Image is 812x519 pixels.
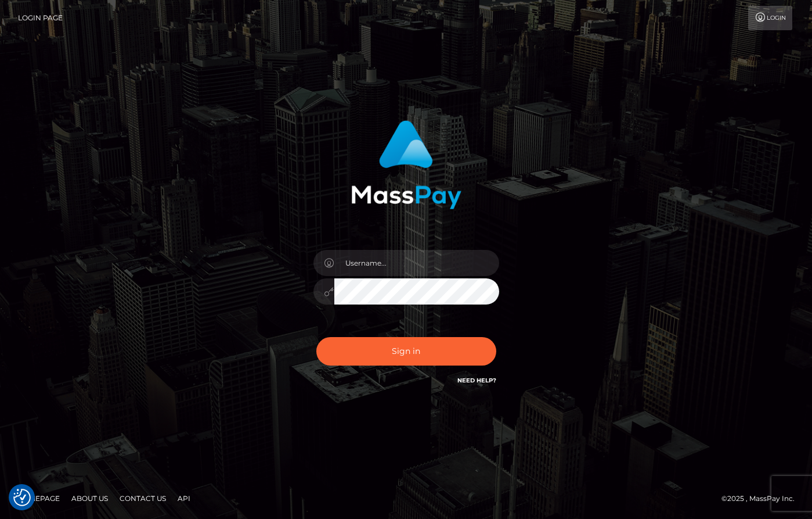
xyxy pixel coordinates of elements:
[748,6,792,30] a: Login
[457,377,496,384] a: Need Help?
[13,489,64,507] a: Homepage
[13,489,31,506] button: Consent Preferences
[334,250,499,276] input: Username...
[173,489,195,507] a: API
[351,120,461,209] img: MassPay Login
[316,337,496,366] button: Sign in
[115,489,171,507] a: Contact Us
[721,492,803,505] div: © 2025 , MassPay Inc.
[13,489,31,506] img: Revisit consent button
[18,6,63,30] a: Login Page
[67,489,113,507] a: About Us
